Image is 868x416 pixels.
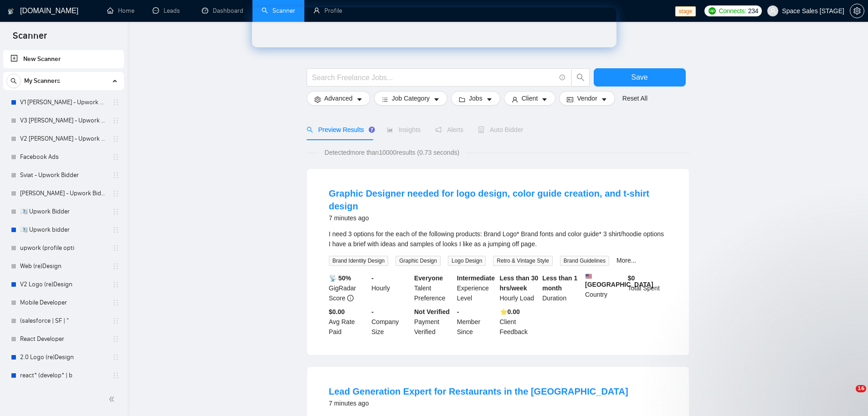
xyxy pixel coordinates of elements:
span: info-circle [560,75,565,81]
span: setting [314,96,321,103]
span: Alerts [435,126,463,133]
span: holder [112,226,119,233]
span: user [512,96,518,103]
span: Detected more than 10000 results (0.73 seconds) [318,147,466,157]
iframe: Intercom live chat [837,385,859,407]
button: userClientcaret-down [504,91,556,106]
button: settingAdvancedcaret-down [307,91,370,106]
span: Save [631,71,647,83]
button: setting [850,4,864,18]
b: - [457,308,459,315]
span: Auto Bidder [478,126,523,133]
a: V3 [PERSON_NAME] - Upwork Bidder [20,112,107,130]
a: Sviat - Upwork Bidder [20,166,107,184]
img: logo [8,4,14,19]
span: Vendor [577,93,597,103]
a: V2 [PERSON_NAME] - Upwork Bidder [20,130,107,148]
span: Job Category [392,93,430,103]
span: Brand Identity Design [329,256,389,266]
img: upwork-logo.png [709,7,716,15]
span: search [572,73,589,81]
a: More... [616,257,637,264]
b: Less than 1 month [542,274,577,292]
a: Mobile Developer [20,294,107,312]
div: Avg Rate Paid [327,307,370,337]
input: Search Freelance Jobs... [312,72,555,83]
span: caret-down [541,96,548,103]
span: holder [112,372,119,379]
span: holder [112,117,119,124]
div: 7 minutes ago [329,398,628,409]
div: Experience Level [455,273,498,303]
span: holder [112,208,119,215]
span: holder [112,335,119,343]
a: [PERSON_NAME] - Upwork Bidder [20,184,107,203]
span: Logo Design [448,256,486,266]
a: homeHome [107,7,134,15]
b: $ 0 [628,274,635,282]
button: search [6,74,21,88]
div: Total Spent [626,273,669,303]
a: V1 [PERSON_NAME] - Upwork Bidder [20,93,107,112]
span: notification [435,127,442,133]
span: Preview Results [307,126,372,133]
button: barsJob Categorycaret-down [374,91,447,106]
div: Hourly Load [498,273,541,303]
span: holder [112,263,119,270]
a: React Developer [20,330,107,348]
b: - [371,308,374,315]
a: upwork (profile opti [20,239,107,257]
span: holder [112,244,119,252]
a: V2 Logo (re)Design [20,275,107,294]
div: Member Since [455,307,498,337]
b: Less than 30 hrs/week [500,274,539,292]
span: holder [112,99,119,106]
span: setting [850,7,864,15]
div: GigRadar Score [327,273,370,303]
span: folder [459,96,465,103]
a: Facebook Ads [20,148,107,166]
b: $0.00 [329,308,345,315]
span: robot [478,127,484,133]
div: Company Size [370,307,412,337]
span: Graphic Design [395,256,441,266]
a: dashboardDashboard [202,7,243,15]
button: folderJobscaret-down [451,91,500,106]
div: Tooltip anchor [368,126,376,134]
span: caret-down [486,96,493,103]
span: user [770,8,776,14]
button: Save [594,68,686,86]
span: holder [112,190,119,197]
b: 📡 50% [329,274,351,282]
a: Graphic Designer needed for logo design, color guide creation, and t-shirt design [329,188,649,211]
div: I need 3 options for the each of the following products: Brand Logo* Brand fonts and color guide*... [329,229,667,249]
span: Retro & Vintage Style [493,256,553,266]
b: ⭐️ 0.00 [500,308,520,315]
a: Lead Generation Expert for Restaurants in the [GEOGRAPHIC_DATA] [329,386,628,396]
span: holder [112,135,119,142]
span: caret-down [433,96,440,103]
span: 234 [748,6,758,16]
span: Scanner [5,29,54,48]
img: 🇺🇸 [586,273,592,279]
span: holder [112,317,119,325]
span: Brand Guidelines [560,256,609,266]
span: Advanced [324,93,353,103]
b: [GEOGRAPHIC_DATA] [585,273,653,288]
span: idcard [567,96,573,103]
span: holder [112,299,119,306]
li: New Scanner [3,50,124,68]
div: Duration [540,273,583,303]
a: Reset All [622,93,647,103]
a: setting [850,7,864,15]
a: 🇳🇰 Upwork bidder [20,221,107,239]
a: New Scanner [10,50,117,68]
span: Jobs [469,93,483,103]
iframe: Intercom live chat banner [252,7,616,47]
a: messageLeads [153,7,184,15]
a: searchScanner [262,7,295,15]
span: Client [522,93,538,103]
span: search [7,78,21,84]
div: Country [583,273,626,303]
span: bars [382,96,388,103]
